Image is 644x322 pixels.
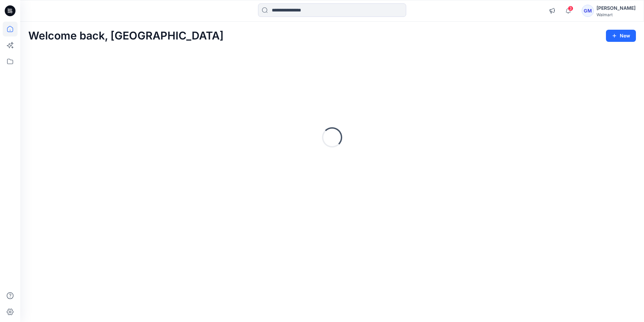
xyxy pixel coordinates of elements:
[568,6,573,11] span: 3
[28,30,224,42] h2: Welcome back, [GEOGRAPHIC_DATA]
[606,30,636,42] button: New
[597,4,636,12] div: [PERSON_NAME]
[582,5,594,17] div: GM
[597,12,636,17] div: Walmart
